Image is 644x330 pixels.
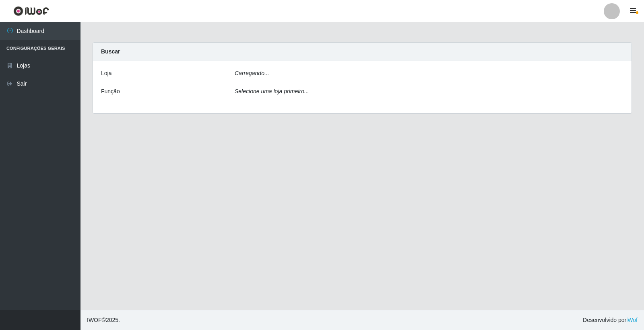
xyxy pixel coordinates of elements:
[235,88,309,94] i: Selecione uma loja primeiro...
[13,6,49,16] img: CoreUI Logo
[626,317,638,323] a: iWof
[101,69,111,78] label: Loja
[101,87,120,96] label: Função
[87,316,120,324] span: © 2025 .
[87,317,102,323] span: IWOF
[235,70,269,76] i: Carregando...
[101,48,120,55] strong: Buscar
[583,316,638,324] span: Desenvolvido por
